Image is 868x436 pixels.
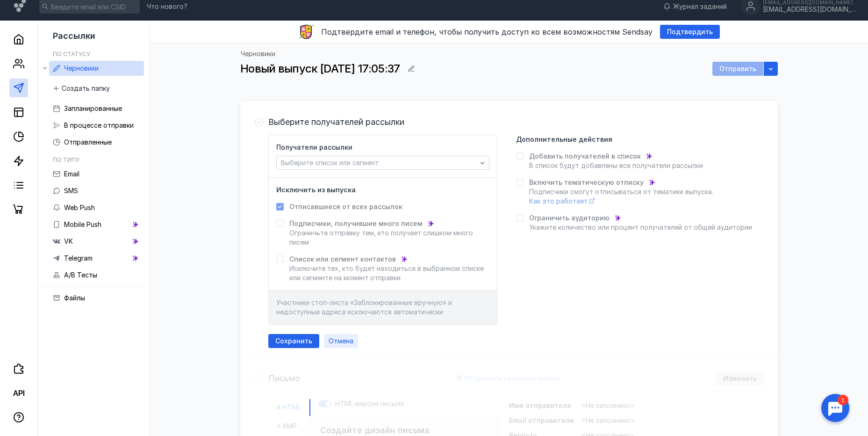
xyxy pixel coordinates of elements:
[529,223,752,231] span: Укажите количество или процент получателей от общей аудитории
[53,156,79,163] h5: По типу
[268,117,404,127] h4: Выберите получателей рассылки
[289,202,402,211] span: Отписавшиеся от всех рассылок
[49,291,144,305] a: Файлы
[276,143,352,152] span: Получатели рассылки
[289,254,396,264] span: Список или сегмент контактов
[276,156,489,170] button: Выберите список или сегмент
[673,2,727,11] span: Журнал заданий
[147,3,187,10] span: Что нового?
[763,6,856,14] div: [EMAIL_ADDRESS][DOMAIN_NAME]
[62,85,110,93] span: Создать папку
[329,337,353,345] span: Отмена
[49,61,144,76] a: Черновики
[529,188,713,205] span: Подписчики смогут отписываться от тематики выпуска.
[49,81,115,95] button: Создать папку
[64,64,99,72] span: Черновики
[281,159,379,167] span: Выберите список или сегмент
[529,152,641,161] span: Добавить получателей в список
[49,101,144,116] a: Запланированные
[21,6,32,16] div: 1
[276,186,356,194] h4: Исключить из выпуска
[64,237,73,245] span: VK
[49,167,144,182] a: Email
[529,213,610,223] span: Ограничить аудиторию
[289,264,484,282] span: Исключите тех, кто будет находиться в выбранном списке или сегменте на момент отправки
[64,104,122,112] span: Запланированные
[49,234,144,249] a: VK
[64,220,101,228] span: Mobile Push
[659,2,732,11] a: Журнал заданий
[49,251,144,266] a: Telegram
[49,135,144,150] a: Отправленные
[49,268,144,283] a: A/B Тесты
[49,118,144,133] a: В процессе отправки
[529,161,703,169] span: В список будут добавлены все получатели рассылки
[289,219,423,228] span: Подписчики, получившие много писем
[64,203,95,211] span: Web Push
[321,27,653,36] span: Подтвердите email и телефон, чтобы получить доступ ко всем возможностям Sendsay
[64,138,112,146] span: Отправленные
[53,51,90,58] h5: По статусу
[49,217,144,232] a: Mobile Push
[49,200,144,215] a: Web Push
[516,135,612,143] h4: Дополнительные действия
[529,197,595,205] a: Как это работает
[64,187,78,195] span: SMS
[667,28,713,36] span: Подтвердить
[142,3,192,10] a: Что нового?
[529,178,644,187] span: Включить тематическую отписку
[241,51,275,57] a: Черновики
[660,25,720,39] button: Подтвердить
[64,294,85,302] span: Файлы
[529,197,588,205] span: Как это работает
[324,334,358,348] button: Отмена
[289,229,473,246] span: Ограничьте отправку тем, кто получает слишком много писем
[49,183,144,198] a: SMS
[275,337,312,345] span: Сохранить
[53,31,95,41] span: Рассылки
[64,121,134,129] span: В процессе отправки
[64,271,97,279] span: A/B Тесты
[240,62,400,75] span: Новый выпуск [DATE] 17:05:37
[268,334,319,348] button: Сохранить
[276,298,452,316] span: Участники стоп-листа «Заблокированные вручную» и недоступные адреса исключаются автоматически
[64,170,79,178] span: Email
[64,254,93,262] span: Telegram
